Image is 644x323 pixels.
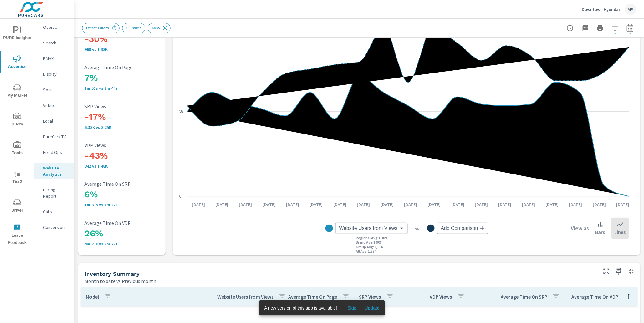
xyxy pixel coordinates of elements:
button: Minimize Widget [626,266,636,276]
p: Average Time On VDP [572,294,619,300]
p: [DATE] [518,201,539,208]
div: nav menu [0,19,34,249]
div: Display [34,69,74,79]
p: Website Users from Views [217,294,273,300]
p: [DATE] [541,201,563,208]
div: Social [34,85,74,94]
div: Add Comparison [437,223,488,234]
div: Conversions [34,223,74,232]
div: MS [625,4,636,15]
p: [DATE] [376,201,398,208]
p: Model [86,294,99,300]
h3: -17% [84,112,167,122]
p: Average Time On Page [288,294,337,300]
span: Website Users from Views [339,225,398,231]
p: [DATE] [612,201,634,208]
span: Save this to your personalized report [614,266,624,276]
p: Lines [615,228,626,236]
div: Overall [34,23,74,32]
p: Brand Avg : 1,905 [356,240,382,245]
span: PURE Insights [2,26,32,42]
p: [DATE] [329,201,351,208]
p: Social [43,87,69,93]
span: Reset Filters [82,26,113,30]
div: Calls [34,207,74,216]
p: Search [43,40,69,46]
h6: View as [571,225,589,231]
text: 0 [179,194,181,199]
p: PureCars TV [43,134,69,140]
div: Website Analytics [34,163,74,179]
div: New [148,23,171,33]
p: [DATE] [353,201,375,208]
p: Regional Avg : 1,389 [356,236,387,240]
p: Fixed Ops [43,149,69,155]
p: 960 vs 1.38K [84,47,167,52]
span: Tools [2,141,32,157]
h3: 6% [84,189,167,200]
span: New [148,26,164,30]
div: Local [34,116,74,126]
p: Video [43,102,69,109]
p: [DATE] [400,201,422,208]
span: 20 miles [122,26,145,30]
span: Driver [2,199,32,214]
p: Average Time On SRP [84,181,167,187]
p: 6.88K vs 8.25K [84,125,167,130]
div: Video [34,101,74,110]
div: Fixed Ops [34,148,74,157]
p: [DATE] [494,201,516,208]
div: PMAX [34,54,74,63]
span: Advertise [2,55,32,70]
p: SRP Views [359,294,381,300]
h3: 7% [84,73,167,83]
text: 58 [179,109,184,114]
p: All Avg : 1,874 [356,249,376,254]
p: VDP Views [84,142,167,148]
button: Update [362,303,382,313]
p: [DATE] [258,201,280,208]
div: Search [34,38,74,48]
p: Bars [595,228,605,236]
p: Average Time On VDP [84,220,167,226]
p: Group Avg : 2,554 [356,245,383,249]
h3: -30% [84,34,167,44]
button: Apply Filters [609,22,621,34]
p: Display [43,71,69,77]
div: Pacing Report [34,185,74,201]
p: VDP Views [430,294,452,300]
h3: -43% [84,150,167,161]
p: Pacing Report [43,187,69,199]
p: [DATE] [305,201,327,208]
p: [DATE] [565,201,587,208]
div: Reset Filters [82,23,120,33]
p: 4m 21s vs 3m 27s [84,241,167,246]
p: [DATE] [589,201,611,208]
p: 842 vs 1,478 [84,164,167,169]
p: [DATE] [211,201,233,208]
button: Make Fullscreen [601,266,611,276]
span: Query [2,113,32,128]
p: Local [43,118,69,124]
button: Print Report [594,22,606,34]
div: PureCars TV [34,132,74,141]
p: [DATE] [447,201,469,208]
div: Website Users from Views [335,223,408,234]
button: "Export Report to PDF" [579,22,591,34]
p: Conversions [43,224,69,230]
span: Update [365,305,380,311]
p: [DATE] [187,201,209,208]
button: Select Date Range [624,22,636,34]
p: 1m 31s vs 1m 27s [84,202,167,207]
h3: 26% [84,228,167,239]
button: Skip [342,303,362,313]
span: My Market [2,84,32,99]
p: SRP Views [84,103,167,109]
p: [DATE] [282,201,304,208]
span: Leave Feedback [2,224,32,246]
p: Calls [43,209,69,215]
span: Tier2 [2,170,32,185]
p: Website Analytics [43,165,69,177]
p: Overall [43,24,69,30]
p: Average Time On Page [84,64,167,70]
